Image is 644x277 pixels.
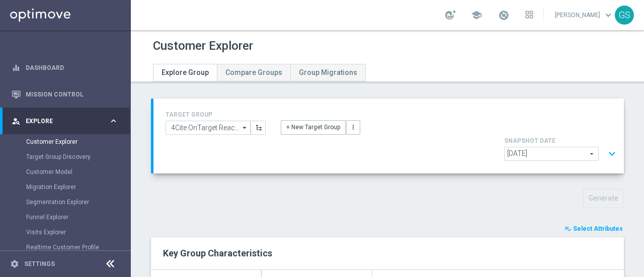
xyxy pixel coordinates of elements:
button: person_search Explore keyboard_arrow_right [11,117,119,125]
div: GS [615,6,634,25]
div: Explore [12,117,109,126]
div: Migration Explorer [26,179,130,195]
i: keyboard_arrow_right [109,116,118,126]
div: Realtime Customer Profile [26,240,130,255]
span: Explore Group [162,68,209,76]
div: Visits Explorer [26,225,130,240]
h2: Key Group Characteristics [163,247,612,259]
i: equalizer [12,63,21,72]
span: Explore [26,118,109,124]
i: playlist_add_check [565,225,572,232]
div: Segmentation Explorer [26,195,130,210]
h4: SNAPSHOT DATE [504,137,620,144]
span: school [471,10,482,21]
a: Migration Explorer [26,183,105,191]
div: Target Group Discovery [26,149,130,164]
span: keyboard_arrow_down [603,10,614,21]
i: more_vert [350,124,357,131]
div: Dashboard [12,54,118,81]
a: Mission Control [26,81,118,108]
div: TARGET GROUP arrow_drop_down + New Target Group more_vert SNAPSHOT DATE arrow_drop_down expand_more [166,109,612,163]
i: arrow_drop_down [240,121,250,134]
button: Mission Control [11,90,119,99]
input: 4Cite OnTarget Reactivation Audience [166,121,251,135]
button: equalizer Dashboard [11,64,119,72]
i: settings [10,259,19,268]
a: Visits Explorer [26,228,105,236]
h4: TARGET GROUP [166,111,266,118]
div: Customer Explorer [26,134,130,149]
a: Segmentation Explorer [26,198,105,206]
a: Dashboard [26,54,118,81]
a: [PERSON_NAME]keyboard_arrow_down [554,8,615,23]
a: Target Group Discovery [26,153,105,161]
a: Customer Model [26,168,105,176]
div: Customer Model [26,164,130,179]
button: expand_more [605,144,619,163]
button: more_vert [346,120,360,134]
ul: Tabs [153,64,366,81]
a: Realtime Customer Profile [26,243,105,251]
i: person_search [12,117,21,126]
span: Compare Groups [225,68,282,76]
span: Group Migrations [299,68,357,76]
h1: Customer Explorer [153,39,253,53]
button: + New Target Group [281,120,346,134]
button: playlist_add_check Select Attributes [563,223,624,234]
a: Settings [24,261,55,267]
a: Customer Explorer [26,138,105,146]
button: Generate [583,189,624,208]
div: Mission Control [12,81,118,108]
a: Funnel Explorer [26,213,105,221]
span: Select Attributes [573,225,623,232]
div: Funnel Explorer [26,210,130,225]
